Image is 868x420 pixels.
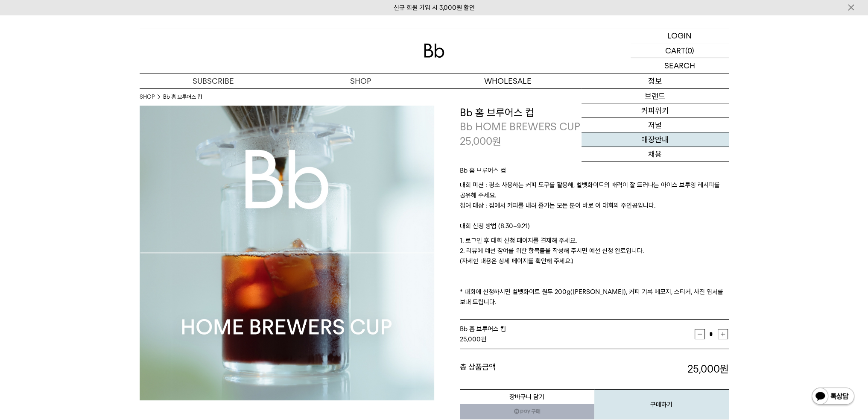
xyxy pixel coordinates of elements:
[460,221,729,235] p: 대회 신청 방법 (8.30~9.21)
[667,28,692,43] p: LOGIN
[687,363,729,375] strong: 25,000
[394,4,475,12] a: 신규 회원 가입 시 3,000원 할인
[460,120,729,134] p: Bb HOME BREWERS CUP
[695,329,705,339] button: 감소
[582,103,729,118] a: 커피위키
[631,43,729,58] a: CART (0)
[685,43,694,58] p: (0)
[460,165,729,180] p: Bb 홈 브루어스 컵
[287,73,434,88] a: SHOP
[460,106,729,120] h3: Bb 홈 브루어스 컵
[492,135,501,147] span: 원
[594,389,729,419] button: 구매하기
[460,134,501,149] p: 25,000
[460,335,481,343] strong: 25,000
[460,235,729,307] p: 1. 로그인 후 대회 신청 페이지를 결제해 주세요. 2. 리뷰에 예선 참여를 위한 항목들을 작성해 주시면 예선 신청 완료입니다. (자세한 내용은 상세 페이지를 확인해 주세요....
[665,43,685,58] p: CART
[631,28,729,43] a: LOGIN
[140,106,434,400] img: Bb 홈 브루어스 컵
[460,180,729,221] p: 대회 미션 : 평소 사용하는 커피 도구를 활용해, 벨벳화이트의 매력이 잘 드러나는 아이스 브루잉 레시피를 공유해 주세요. 참여 대상 : 집에서 커피를 내려 즐기는 모든 분이 ...
[460,362,594,376] dt: 총 상품금액
[582,118,729,132] a: 저널
[582,73,729,88] p: 정보
[424,44,444,58] img: 로고
[460,389,594,404] button: 장바구니 담기
[460,325,506,333] span: Bb 홈 브루어스 컵
[460,404,594,419] a: 새창
[460,334,695,344] div: 원
[811,387,855,407] img: 카카오톡 채널 1:1 채팅 버튼
[140,73,287,88] a: SUBSCRIBE
[718,329,728,339] button: 증가
[582,132,729,147] a: 매장안내
[720,363,729,375] b: 원
[140,93,155,101] a: SHOP
[434,73,582,88] p: WHOLESALE
[582,147,729,162] a: 채용
[664,58,695,73] p: SEARCH
[582,89,729,103] a: 브랜드
[163,93,202,101] li: Bb 홈 브루어스 컵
